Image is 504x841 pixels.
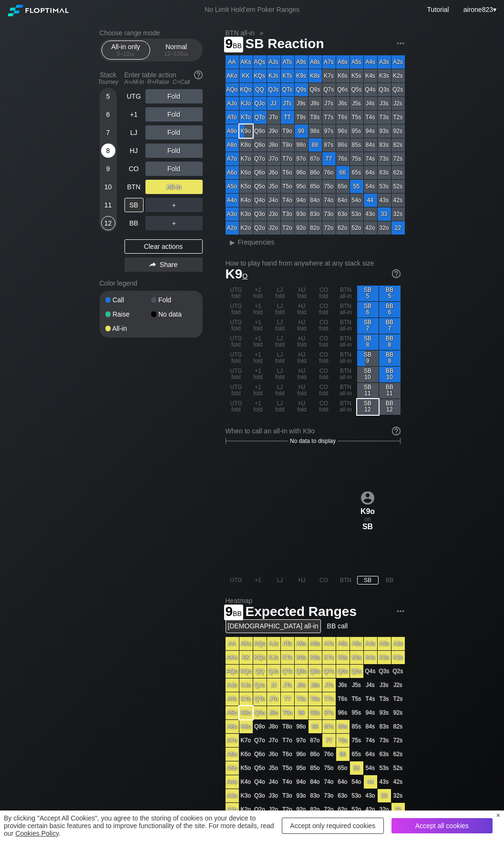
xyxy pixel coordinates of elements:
div: K8s [309,69,322,82]
div: T7o [281,152,294,165]
img: share.864f2f62.svg [149,262,156,267]
div: A8s [309,55,322,69]
div: 82o [309,221,322,235]
div: BTN all-in [335,383,357,399]
div: A2o [226,221,239,235]
div: T3s [378,111,391,124]
div: K6o [239,166,253,179]
div: BTN all-in [335,399,357,415]
div: 98o [295,138,308,152]
div: K4o [239,194,253,207]
div: Accept all cookies [391,818,493,833]
div: 65s [350,166,363,179]
h2: Choose range mode [100,29,203,37]
div: 55 [350,180,363,193]
div: HJ fold [291,318,313,334]
div: JTo [267,111,280,124]
div: HJ fold [291,399,313,415]
div: 74s [364,152,377,165]
div: BTN [124,180,144,194]
div: K9s [295,69,308,82]
span: 9 [224,37,243,52]
div: KK [239,69,253,82]
div: 95o [295,180,308,193]
div: T2o [281,221,294,235]
div: Fold [145,125,203,140]
div: QQ [253,83,267,96]
div: JTs [281,97,294,110]
div: BB 7 [379,318,401,334]
div: 83s [378,138,391,152]
div: AJs [267,55,280,69]
div: × [496,811,500,819]
div: BB 9 [379,350,401,366]
div: J4o [267,194,280,207]
div: 95s [350,124,363,138]
div: LJ fold [269,286,291,301]
div: 8 [101,144,115,158]
div: UTG fold [226,318,247,334]
div: SB 7 [357,318,379,334]
div: 76o [322,166,336,179]
div: No Limit Hold’em Poker Ranges [190,6,314,16]
div: HJ fold [291,350,313,366]
div: Q7s [322,83,336,96]
div: J7s [322,97,336,110]
div: AA [226,55,239,69]
div: BB 11 [379,383,401,399]
div: TT [281,111,294,124]
div: T4s [364,111,377,124]
div: LJ fold [269,383,291,399]
div: Q3s [378,83,391,96]
div: 12 [101,216,115,230]
div: Color legend [100,276,203,291]
div: Enter table action [124,67,203,89]
div: 7 [101,125,115,140]
span: SB Reaction [244,37,326,52]
div: T3o [281,207,294,221]
div: Q2o [253,221,267,235]
div: KTs [281,69,294,82]
div: Q8s [309,83,322,96]
div: 52s [391,180,405,193]
div: SB 10 [357,367,379,382]
div: 12 – 100 [156,51,196,57]
div: BTN all-in [335,318,357,334]
div: 75s [350,152,363,165]
span: BTN all-in [224,29,256,37]
div: 83o [309,207,322,221]
span: bb [183,51,188,57]
div: QJs [267,83,280,96]
div: 53o [350,207,363,221]
div: K2o [239,221,253,235]
div: Raise [105,311,151,318]
div: HJ fold [291,367,313,382]
div: CO [124,162,144,176]
div: Stack [96,67,121,89]
div: CO fold [313,399,335,415]
div: HJ [124,144,144,158]
div: BB 10 [379,367,401,382]
div: A7s [322,55,336,69]
div: SB 9 [357,350,379,366]
div: Call [105,297,151,303]
div: UTG fold [226,399,247,415]
div: 84o [309,194,322,207]
div: A5s [350,55,363,69]
div: K7o [239,152,253,165]
div: CO fold [313,334,335,350]
div: 85s [350,138,363,152]
div: +1 fold [247,318,269,334]
div: 88 [309,138,322,152]
div: Share [124,257,203,272]
div: 99 [295,124,308,138]
div: Q5s [350,83,363,96]
div: ＋ [145,198,203,212]
img: help.32db89a4.svg [193,70,204,80]
div: Q6o [253,166,267,179]
div: Q9o [253,124,267,138]
div: BTN all-in [335,350,357,366]
div: 54s [364,180,377,193]
div: BTN all-in [335,334,357,350]
div: KQs [253,69,267,82]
